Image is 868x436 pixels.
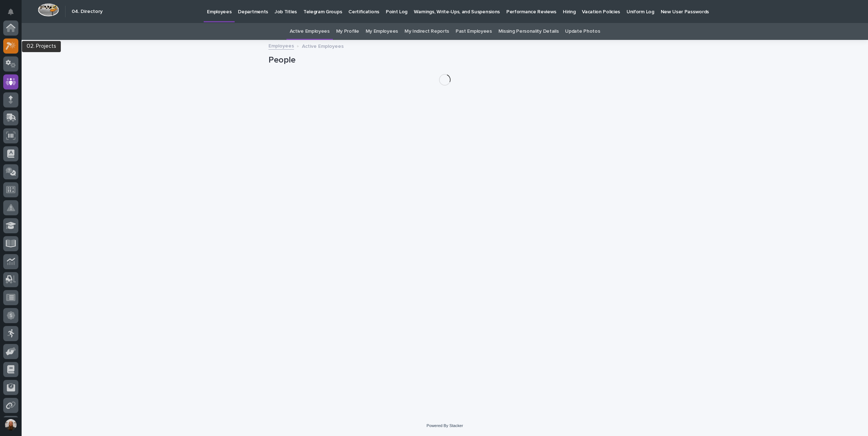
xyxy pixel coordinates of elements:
a: My Indirect Reports [404,23,449,40]
h1: People [268,55,621,65]
a: Active Employees [290,23,330,40]
p: Active Employees [302,42,344,50]
a: Update Photos [565,23,600,40]
button: users-avatar [3,417,18,432]
button: Notifications [3,4,18,19]
a: Missing Personality Details [498,23,559,40]
h2: 04. Directory [72,9,103,15]
img: Workspace Logo [38,3,59,17]
a: Employees [268,41,294,50]
div: Notifications [9,9,18,20]
a: Past Employees [456,23,492,40]
a: My Employees [366,23,398,40]
a: My Profile [336,23,359,40]
a: Powered By Stacker [426,423,463,428]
